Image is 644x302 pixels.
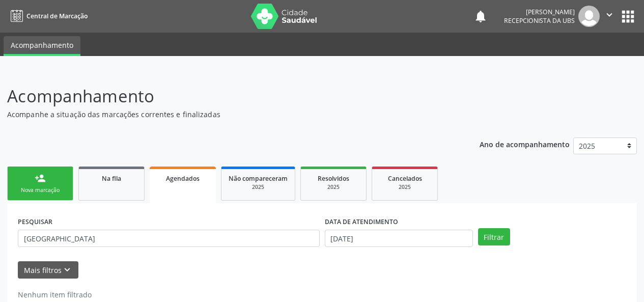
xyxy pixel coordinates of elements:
input: Selecione um intervalo [325,230,473,247]
button: apps [619,8,637,25]
i: keyboard_arrow_down [62,264,73,276]
label: DATA DE ATENDIMENTO [325,214,398,230]
button: Mais filtroskeyboard_arrow_down [18,261,78,279]
p: Acompanhamento [7,84,448,109]
i:  [604,9,615,20]
p: Acompanhe a situação das marcações correntes e finalizadas [7,109,448,120]
div: Nenhum item filtrado [18,289,114,300]
div: 2025 [379,183,430,191]
div: 2025 [229,183,288,191]
span: Central de Marcação [26,12,88,20]
div: Nova marcação [15,186,66,194]
p: Ano de acompanhamento [480,138,570,150]
button: Filtrar [478,228,510,245]
div: 2025 [308,183,359,191]
button:  [600,6,619,27]
div: [PERSON_NAME] [504,8,575,16]
span: Cancelados [388,174,422,183]
a: Acompanhamento [4,36,80,56]
a: Central de Marcação [7,8,88,24]
button: notifications [473,9,488,23]
span: Agendados [166,174,200,183]
span: Recepcionista da UBS [504,16,575,25]
label: PESQUISAR [18,214,52,230]
span: Na fila [102,174,121,183]
input: Nome, CNS [18,230,320,247]
span: Não compareceram [229,174,288,183]
img: img [578,6,600,27]
span: Resolvidos [318,174,349,183]
div: person_add [35,173,46,184]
